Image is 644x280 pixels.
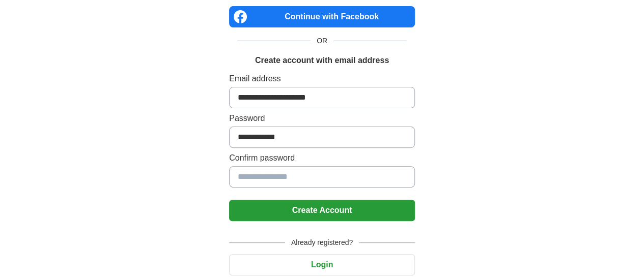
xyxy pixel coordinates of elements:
button: Create Account [229,200,415,221]
label: Password [229,112,415,125]
a: Continue with Facebook [229,6,415,27]
span: OR [311,36,333,46]
label: Confirm password [229,152,415,164]
label: Email address [229,73,415,85]
a: Login [229,260,415,269]
span: Already registered? [285,237,359,248]
h1: Create account with email address [255,54,389,67]
button: Login [229,254,415,275]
